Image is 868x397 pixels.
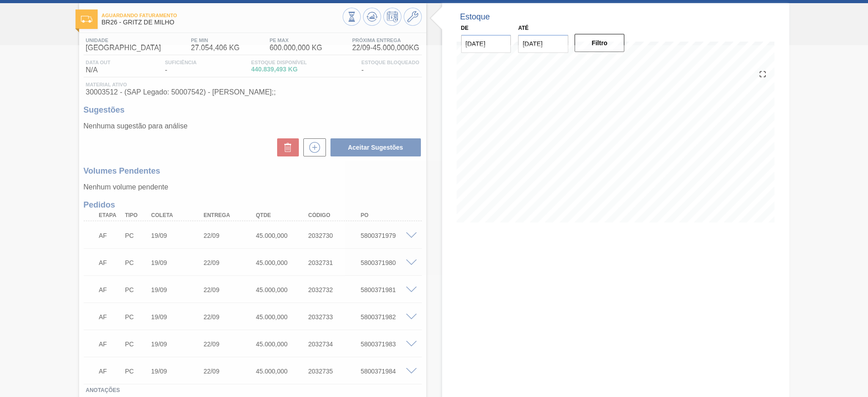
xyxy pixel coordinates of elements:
button: Ir ao Master Data / Geral [404,8,422,26]
span: BR26 - GRITZ DE MILHO [102,19,343,26]
div: Estoque [460,12,490,22]
button: Atualizar Gráfico [363,8,381,26]
span: Próxima Entrega [352,38,420,43]
span: PE MAX [269,38,322,43]
input: dd/mm/yyyy [461,35,511,53]
span: Aguardando Faturamento [102,13,343,18]
span: Unidade [86,38,161,43]
span: 600.000,000 KG [269,44,322,52]
button: Filtro [575,34,625,52]
span: 27.054,406 KG [191,44,240,52]
span: 22/09 - 45.000,000 KG [352,44,420,52]
label: Até [518,25,528,31]
img: Ícone [81,16,92,23]
button: Visão Geral dos Estoques [343,8,361,26]
label: De [461,25,469,31]
button: Programar Estoque [383,8,401,26]
span: [GEOGRAPHIC_DATA] [86,44,161,52]
span: PE MIN [191,38,240,43]
input: dd/mm/yyyy [518,35,568,53]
